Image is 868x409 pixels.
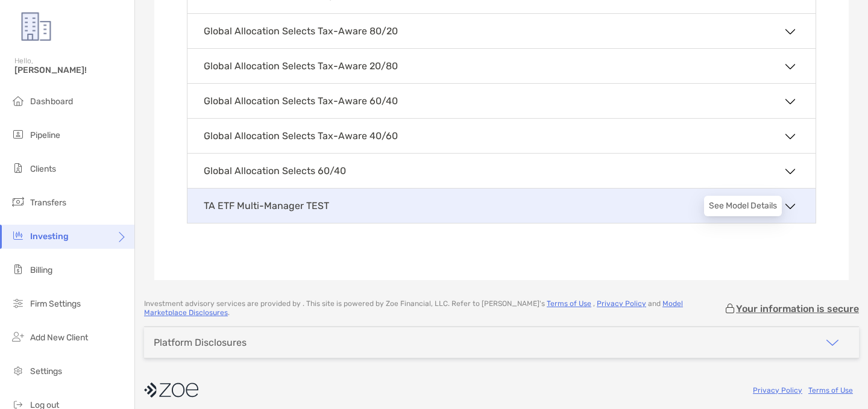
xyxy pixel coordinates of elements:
[144,299,683,317] a: Model Marketplace Disclosures
[204,93,398,108] p: Global Allocation Selects Tax-Aware 60/40
[11,127,25,142] img: pipeline icon
[11,161,25,175] img: clients icon
[204,198,329,213] p: TA ETF Multi-Manager TEST
[204,163,346,178] p: Global Allocation Selects 60/40
[30,231,69,242] span: Investing
[30,265,52,275] span: Billing
[30,366,62,376] span: Settings
[204,58,398,73] p: Global Allocation Selects Tax-Aware 20/80
[11,262,25,276] img: billing icon
[30,130,60,140] span: Pipeline
[825,336,840,350] img: icon arrow
[30,333,88,343] span: Add New Client
[30,299,81,309] span: Firm Settings
[808,386,853,395] a: Terms of Use
[753,386,802,395] a: Privacy Policy
[204,23,398,39] p: Global Allocation Selects Tax-Aware 80/20
[11,296,25,310] img: firm-settings icon
[154,337,247,348] div: Platform Disclosures
[547,299,591,308] a: Terms of Use
[11,93,25,108] img: dashboard icon
[11,228,25,243] img: investing icon
[597,299,646,308] a: Privacy Policy
[30,198,66,208] span: Transfers
[144,376,198,404] img: company logo
[144,299,724,317] p: Investment advisory services are provided by . This site is powered by Zoe Financial, LLC. Refer ...
[11,195,25,209] img: transfers icon
[11,329,25,344] img: add_new_client icon
[30,164,56,174] span: Clients
[204,128,398,143] p: Global Allocation Selects Tax-Aware 40/60
[14,5,58,48] img: Zoe Logo
[30,96,73,107] span: Dashboard
[736,303,859,314] p: Your information is secure
[704,196,782,216] div: See Model Details
[11,363,25,378] img: settings icon
[14,65,127,75] span: [PERSON_NAME]!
